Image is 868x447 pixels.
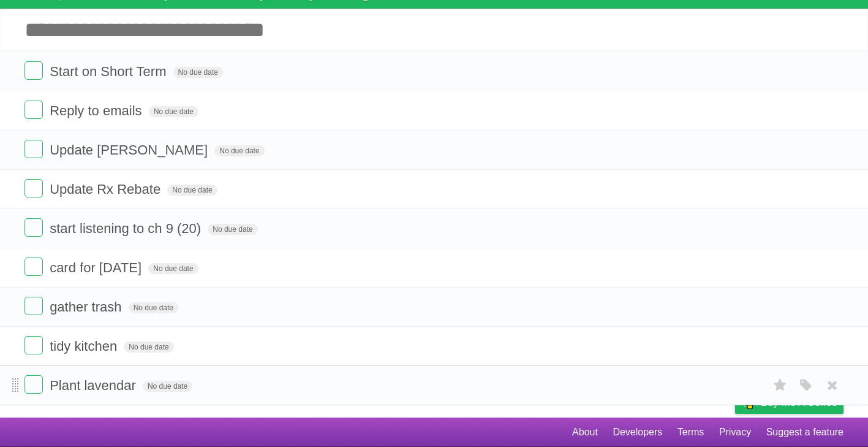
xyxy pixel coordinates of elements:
label: Done [25,375,43,394]
span: Start on Short Term [50,64,169,79]
span: No due date [208,224,257,235]
span: Update Rx Rebate [50,181,164,197]
label: Done [25,101,43,119]
label: Done [25,140,43,158]
span: No due date [214,145,264,156]
span: gather trash [50,299,124,315]
a: Developers [613,421,662,444]
label: Done [25,179,43,197]
label: Star task [769,258,792,278]
span: Update [PERSON_NAME] [50,142,211,158]
a: About [572,421,598,444]
label: Star task [769,140,792,160]
label: Star task [769,336,792,356]
label: Done [25,297,43,315]
a: Privacy [719,421,751,444]
a: Terms [677,421,704,444]
label: Star task [769,218,792,239]
span: No due date [124,342,173,353]
a: Suggest a feature [766,421,843,444]
span: No due date [173,67,223,78]
label: Done [25,218,43,237]
span: No due date [148,263,198,274]
span: card for [DATE] [50,260,145,275]
label: Done [25,336,43,354]
span: No due date [129,302,178,313]
label: Done [25,258,43,276]
span: start listening to ch 9 (20) [50,221,204,236]
label: Star task [769,179,792,199]
span: No due date [149,106,198,117]
span: No due date [167,185,217,196]
label: Star task [769,101,792,121]
label: Star task [769,375,792,395]
label: Star task [769,61,792,82]
span: Plant lavendar [50,378,139,393]
label: Done [25,61,43,80]
span: Buy me a coffee [761,392,837,413]
label: Star task [769,297,792,317]
span: Reply to emails [50,103,145,118]
span: tidy kitchen [50,338,120,354]
span: No due date [143,381,192,392]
